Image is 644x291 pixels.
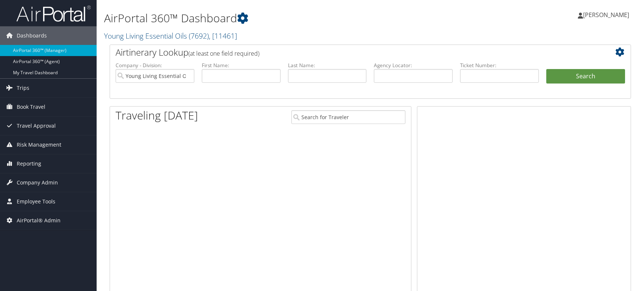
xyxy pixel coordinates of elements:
span: Book Travel [17,98,45,116]
span: , [ 11461 ] [209,31,237,41]
span: Employee Tools [17,192,55,211]
button: Search [546,69,625,84]
span: ( 7692 ) [189,31,209,41]
input: Search for Traveler [291,110,406,124]
span: Reporting [17,154,41,173]
img: airportal-logo.png [16,5,91,22]
span: Company Admin [17,173,58,192]
label: First Name: [202,62,281,69]
label: Company - Division: [116,62,194,69]
h1: Traveling [DATE] [116,108,198,123]
span: Travel Approval [17,117,56,135]
a: [PERSON_NAME] [578,4,637,26]
label: Agency Locator: [374,62,453,69]
label: Last Name: [288,62,367,69]
span: AirPortal® Admin [17,211,61,230]
span: Dashboards [17,26,47,45]
a: Young Living Essential Oils [104,31,237,41]
span: (at least one field required) [188,49,259,58]
span: [PERSON_NAME] [583,11,629,19]
h2: Airtinerary Lookup [116,46,582,59]
label: Ticket Number: [460,62,539,69]
span: Risk Management [17,135,61,154]
span: Trips [17,79,29,97]
h1: AirPortal 360™ Dashboard [104,10,459,26]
